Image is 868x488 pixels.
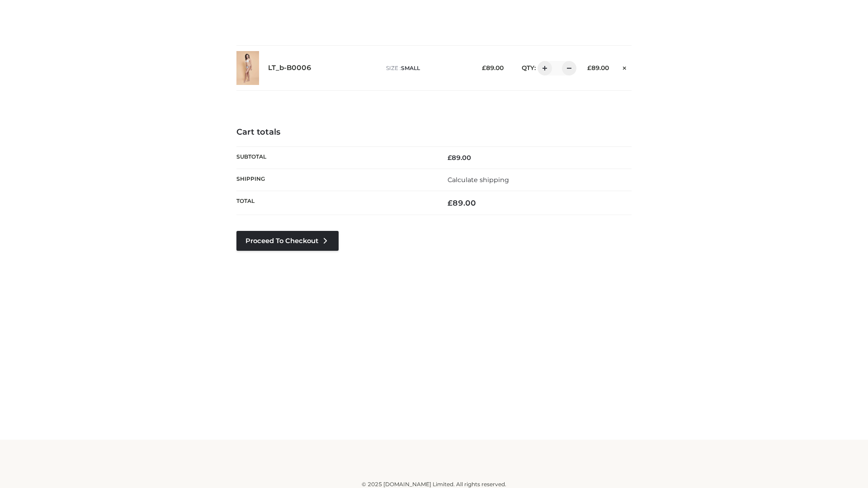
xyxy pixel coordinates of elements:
span: £ [448,198,453,207]
bdi: 89.00 [482,64,504,71]
span: £ [448,154,452,162]
th: Subtotal [236,146,434,169]
h4: Cart totals [236,127,632,137]
a: Proceed to Checkout [236,231,339,251]
span: SMALL [401,65,420,71]
th: Total [236,191,434,215]
th: Shipping [236,169,434,191]
bdi: 89.00 [448,154,471,162]
a: LT_b-B0006 [268,64,311,72]
a: Calculate shipping [448,176,509,184]
a: Remove this item [618,61,632,73]
bdi: 89.00 [448,198,476,207]
div: QTY: [513,61,573,75]
span: £ [482,64,486,71]
p: size : [386,64,468,72]
bdi: 89.00 [587,64,609,71]
span: £ [587,64,591,71]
